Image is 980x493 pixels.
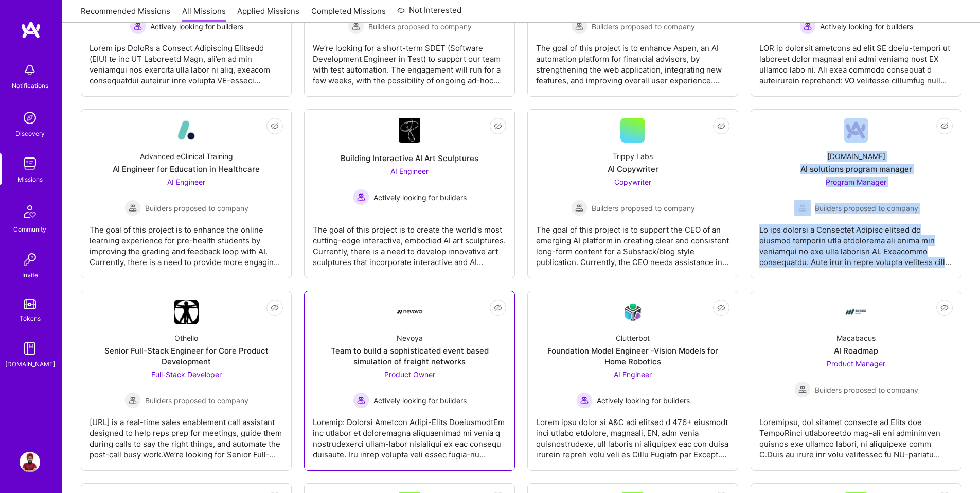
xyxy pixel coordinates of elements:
[397,332,423,343] div: Nevoya
[608,164,658,174] div: AI Copywriter
[311,6,386,23] a: Completed Missions
[130,18,146,34] img: Actively looking for builders
[20,338,40,359] img: guide book
[717,304,725,312] i: icon EyeClosed
[113,164,260,174] div: AI Engineer for Education in Healthcare
[717,122,725,130] i: icon EyeClosed
[759,216,953,268] div: Lo ips dolorsi a Consectet Adipisc elitsed do eiusmod temporin utla etdolorema ali enima min veni...
[536,216,729,268] div: The goal of this project is to support the CEO of an emerging AI platform in creating clear and c...
[90,118,283,270] a: Company LogoAdvanced eClinical TrainingAI Engineer for Education in HealthcareAI Engineer Builder...
[237,6,299,23] a: Applied Missions
[271,304,279,312] i: icon EyeClosed
[20,60,40,80] img: bell
[313,409,506,460] div: Loremip: Dolorsi Ametcon Adipi-Elits DoeiusmodtEm inc utlabor et doloremagna aliquaenimad mi veni...
[140,151,233,162] div: Advanced eClinical Training
[390,167,429,175] span: AI Engineer
[368,21,472,32] span: Builders proposed to company
[571,200,587,216] img: Builders proposed to company
[940,122,949,130] i: icon EyeClosed
[12,80,48,91] div: Notifications
[800,164,912,174] div: AI solutions program manager
[271,122,279,130] i: icon EyeClosed
[90,300,283,462] a: Company LogoOthelloSenior Full-Stack Engineer for Core Product DevelopmentFull-Stack Developer Bu...
[576,392,593,409] img: Actively looking for builders
[827,151,885,162] div: [DOMAIN_NAME]
[592,203,695,214] span: Builders proposed to company
[353,189,369,205] img: Actively looking for builders
[90,34,283,86] div: Lorem ips DoloRs a Consect Adipiscing Elitsedd (EIU) te inc UT Laboreetd Magn, ali’en ad min veni...
[494,304,502,312] i: icon EyeClosed
[341,153,478,164] div: Building Interactive AI Art Sculptures
[399,118,420,143] img: Company Logo
[799,18,816,34] img: Actively looking for builders
[348,18,364,34] img: Builders proposed to company
[151,370,222,379] span: Full-Stack Developer
[20,249,40,270] img: Invite
[174,300,199,324] img: Company Logo
[124,200,141,216] img: Builders proposed to company
[614,178,651,186] span: Copywriter
[844,118,868,143] img: Company Logo
[174,118,199,143] img: Company Logo
[536,118,729,270] a: Trippy LabsAI CopywriterCopywriter Builders proposed to companyBuilders proposed to companyThe go...
[620,300,645,324] img: Company Logo
[384,370,435,379] span: Product Owner
[536,345,729,367] div: Foundation Model Engineer -Vision Models for Home Robotics
[313,345,506,367] div: Team to build a sophisticated event based simulation of freight networks
[536,409,729,460] div: Lorem ipsu dolor si A&C adi elitsed d 476+ eiusmodt inci utlabo etdolore, magnaali, EN, adm venia...
[5,359,55,369] div: [DOMAIN_NAME]
[313,34,506,86] div: We’re looking for a short-term SDET (Software Development Engineer in Test) to support our team w...
[597,395,690,406] span: Actively looking for builders
[834,345,878,356] div: AI Roadmap
[759,118,953,270] a: Company Logo[DOMAIN_NAME]AI solutions program managerProgram Manager Builders proposed to company...
[182,6,226,23] a: All Missions
[794,200,811,216] img: Builders proposed to company
[24,299,36,309] img: tokens
[373,395,467,406] span: Actively looking for builders
[827,359,885,368] span: Product Manager
[81,6,170,23] a: Recommended Missions
[592,21,695,32] span: Builders proposed to company
[815,384,918,395] span: Builders proposed to company
[536,300,729,462] a: Company LogoClutterbotFoundation Model Engineer -Vision Models for Home RoboticsAI Engineer Activ...
[616,332,650,343] div: Clutterbot
[313,216,506,268] div: The goal of this project is to create the world's most cutting-edge interactive, embodied AI art ...
[373,192,467,203] span: Actively looking for builders
[759,409,953,460] div: Loremipsu, dol sitamet consecte ad Elits doe TempoRinci utlaboreetdo mag-ali eni adminimven quisn...
[22,270,38,280] div: Invite
[150,21,243,32] span: Actively looking for builders
[15,128,45,139] div: Discovery
[17,199,42,224] img: Community
[174,332,198,343] div: Othello
[167,178,205,186] span: AI Engineer
[397,310,422,314] img: Company Logo
[844,300,868,324] img: Company Logo
[397,4,461,23] a: Not Interested
[794,381,811,398] img: Builders proposed to company
[17,452,43,472] a: User Avatar
[145,395,248,406] span: Builders proposed to company
[90,216,283,268] div: The goal of this project is to enhance the online learning experience for pre-health students by ...
[313,300,506,462] a: Company LogoNevoyaTeam to build a sophisticated event based simulation of freight networksProduct...
[17,174,43,185] div: Missions
[536,34,729,86] div: The goal of this project is to enhance Aspen, an AI automation platform for financial advisors, b...
[826,178,886,186] span: Program Manager
[571,18,587,34] img: Builders proposed to company
[20,313,41,324] div: Tokens
[124,392,141,409] img: Builders proposed to company
[90,345,283,367] div: Senior Full-Stack Engineer for Core Product Development
[759,34,953,86] div: LOR ip dolorsit ametcons ad elit SE doeiu-tempori ut laboreet dolor magnaal eni admi veniamq nost...
[20,452,40,472] img: User Avatar
[815,203,918,214] span: Builders proposed to company
[21,21,41,39] img: logo
[313,118,506,270] a: Company LogoBuilding Interactive AI Art SculpturesAI Engineer Actively looking for buildersActive...
[836,332,876,343] div: Macabacus
[614,370,652,379] span: AI Engineer
[20,153,40,174] img: teamwork
[353,392,369,409] img: Actively looking for builders
[820,21,913,32] span: Actively looking for builders
[13,224,46,235] div: Community
[613,151,653,162] div: Trippy Labs
[494,122,502,130] i: icon EyeClosed
[940,304,949,312] i: icon EyeClosed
